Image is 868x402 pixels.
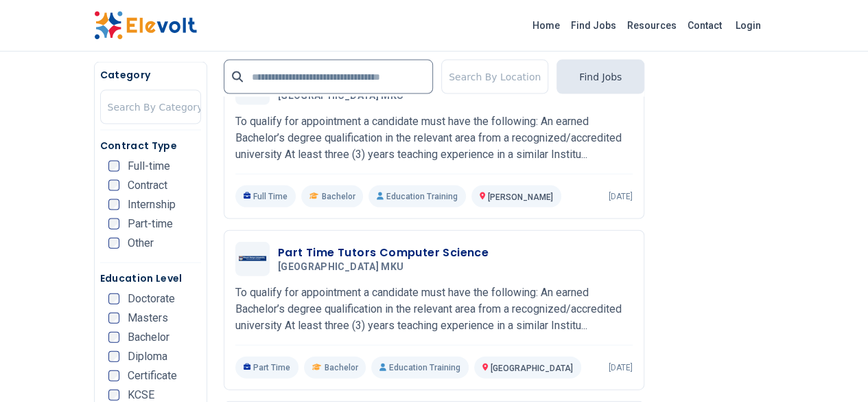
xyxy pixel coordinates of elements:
[609,362,633,373] p: [DATE]
[368,186,465,208] p: Education Training
[235,186,296,208] p: Full Time
[239,256,266,262] img: Mount Kenya University MKU
[565,14,622,36] a: Find Jobs
[128,180,167,191] span: Contract
[128,293,175,304] span: Doctorate
[235,242,633,379] a: Mount Kenya University MKUPart Time Tutors Computer Science[GEOGRAPHIC_DATA] MKUTo qualify for ap...
[491,364,573,373] span: [GEOGRAPHIC_DATA]
[94,11,197,40] img: Elevolt
[108,293,119,304] input: Doctorate
[128,370,177,381] span: Certificate
[108,332,119,343] input: Bachelor
[100,271,201,285] h5: Education Level
[108,313,119,324] input: Masters
[108,238,119,249] input: Other
[488,192,553,202] span: [PERSON_NAME]
[128,238,154,249] span: Other
[128,161,170,172] span: Full-time
[128,390,154,401] span: KCSE
[128,332,169,343] span: Bachelor
[609,191,633,202] p: [DATE]
[799,336,868,402] iframe: Chat Widget
[108,390,119,401] input: KCSE
[371,357,468,379] p: Education Training
[108,351,119,362] input: Diploma
[108,199,119,210] input: Internship
[108,219,119,230] input: Part-time
[128,313,168,324] span: Masters
[556,60,644,94] button: Find Jobs
[235,71,633,208] a: Mount Kenya University MKUPart Time Tutors Business Management[GEOGRAPHIC_DATA] MKUTo qualify for...
[235,284,633,334] p: To qualify for appointment a candidate must have the following: An earned Bachelor’s degree quali...
[128,351,167,362] span: Diploma
[108,180,119,191] input: Contract
[108,161,119,172] input: Full-time
[235,357,299,379] p: Part Time
[100,68,201,82] h5: Category
[235,113,633,163] p: To qualify for appointment a candidate must have the following: An earned Bachelor’s degree quali...
[128,219,173,230] span: Part-time
[100,139,201,153] h5: Contract Type
[682,14,727,36] a: Contact
[321,191,355,202] span: Bachelor
[278,261,403,273] span: [GEOGRAPHIC_DATA] MKU
[108,370,119,381] input: Certificate
[622,14,682,36] a: Resources
[527,14,565,36] a: Home
[128,199,176,210] span: Internship
[278,245,489,261] h3: Part Time Tutors Computer Science
[727,12,769,39] a: Login
[324,362,357,373] span: Bachelor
